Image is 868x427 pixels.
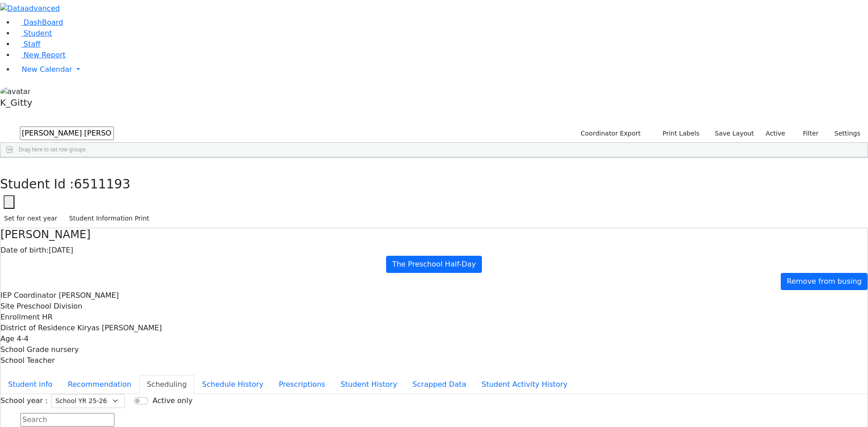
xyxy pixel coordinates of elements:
span: Staff [24,40,40,48]
button: Student History [333,375,405,394]
span: 6511193 [74,177,131,192]
label: School Teacher [0,355,55,366]
label: Age [0,333,14,344]
span: New Calendar [22,65,72,74]
span: 4-4 [17,334,28,343]
a: New Calendar [14,61,868,79]
h4: [PERSON_NAME] [0,228,868,241]
button: Student Information Print [65,211,153,225]
span: Remove from busing [787,277,862,286]
button: Save Layout [711,127,758,141]
button: Scrapped Data [405,375,474,394]
span: New Report [24,51,66,59]
span: Student [24,29,52,38]
a: The Preschool Half-Day [386,256,481,273]
label: School year : [0,395,47,406]
a: Student [14,29,52,38]
label: District of Residence [0,323,75,333]
span: Drag here to set row groups [19,146,86,153]
span: Kiryas [PERSON_NAME] [77,324,162,332]
label: Active only [152,395,192,406]
button: Coordinator Export [575,127,645,141]
label: Enrollment [0,312,40,323]
button: Student info [0,375,60,394]
span: HR [42,313,52,321]
input: Search [20,127,114,140]
button: Filter [791,127,823,141]
a: Staff [14,40,40,48]
label: IEP Coordinator [0,290,57,301]
a: Remove from busing [781,273,868,290]
label: School Grade [0,344,49,355]
button: Schedule History [194,375,271,394]
a: New Report [14,51,66,59]
label: Active [762,127,789,141]
span: DashBoard [24,18,63,27]
button: Scheduling [139,375,194,394]
button: Recommendation [60,375,139,394]
label: Site [0,301,14,312]
button: Student Activity History [474,375,575,394]
button: Prescriptions [271,375,333,394]
div: [DATE] [0,245,868,256]
span: [PERSON_NAME] [59,291,119,300]
button: Print Labels [652,127,703,141]
a: DashBoard [14,18,63,27]
span: nursery [51,345,79,354]
input: Search [20,413,114,427]
label: Date of birth: [0,245,49,256]
button: Settings [823,127,864,141]
span: Preschool Division [17,302,82,310]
